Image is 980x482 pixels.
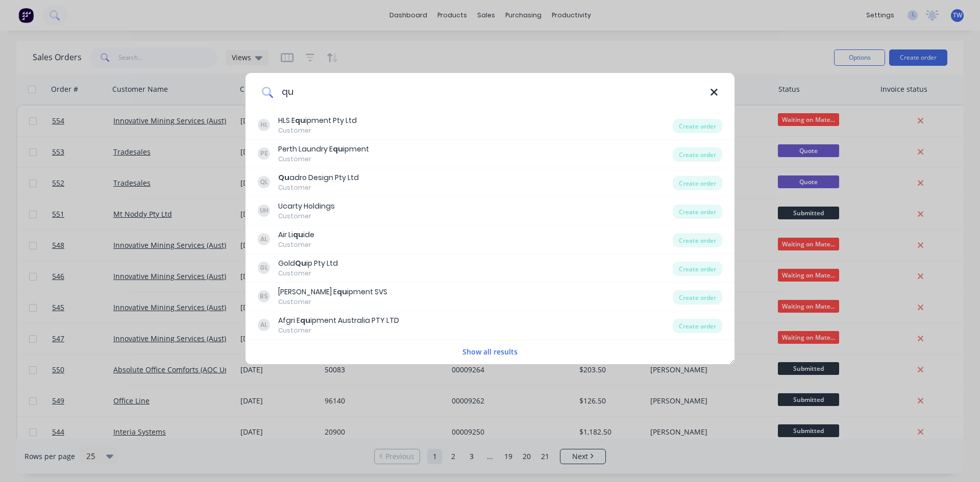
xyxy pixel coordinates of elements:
div: Customer [278,212,335,221]
div: Create order [673,147,722,162]
div: adro Design Pty Ltd [278,172,359,183]
div: Create order [673,119,722,133]
b: qu [333,144,343,154]
div: Create order [673,176,722,190]
div: UH [258,205,270,217]
div: Air Li ide [278,230,314,240]
div: Customer [278,126,357,135]
div: Ucarty Holdings [278,201,335,212]
b: qu [293,230,303,240]
div: Perth Laundry E ipment [278,144,369,155]
div: AL [258,233,270,245]
button: Show all results [459,346,521,358]
div: HLS E ipment Pty Ltd [278,115,357,126]
div: Gold ip Pty Ltd [278,258,338,269]
div: Customer [278,297,387,307]
b: qu [295,115,305,125]
div: QL [258,176,270,188]
div: Customer [278,240,314,249]
div: GL [258,262,270,274]
b: Qu [278,172,289,183]
div: Afgri E ipment Australia PTY LTD [278,315,399,326]
div: Create order [673,205,722,219]
div: Customer [278,326,399,335]
div: Customer [278,183,359,192]
b: Qu [295,258,306,268]
div: [PERSON_NAME] E ipment SVS [278,287,387,297]
div: BS [258,290,270,302]
div: AL [258,319,270,331]
div: Create order [673,319,722,333]
b: qu [300,315,310,325]
div: Create order [673,290,722,305]
input: Enter a customer name to create a new order... [273,73,710,111]
b: qu [337,287,347,297]
div: PE [258,147,270,160]
div: HL [258,119,270,131]
div: Customer [278,269,338,278]
div: Create order [673,262,722,276]
div: Customer [278,155,369,164]
div: Create order [673,233,722,247]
